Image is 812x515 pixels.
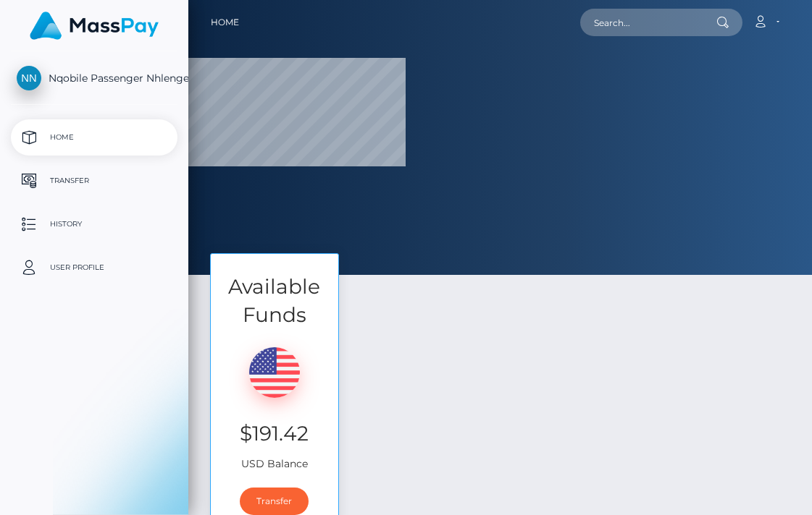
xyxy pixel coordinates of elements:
[11,250,177,286] a: User Profile
[249,347,300,398] img: USD.png
[222,420,327,448] h3: $191.42
[580,9,716,36] input: Search...
[17,257,172,278] p: User Profile
[11,119,177,156] a: Home
[17,127,172,148] p: Home
[30,12,159,40] img: MassPay
[211,7,239,38] a: Home
[11,163,177,199] a: Transfer
[11,72,177,85] span: Nqobile Passenger Nhlengethwa
[17,170,172,192] p: Transfer
[211,329,338,479] div: USD Balance
[240,488,309,515] a: Transfer
[211,273,338,329] h3: Available Funds
[17,213,172,235] p: History
[11,206,177,242] a: History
